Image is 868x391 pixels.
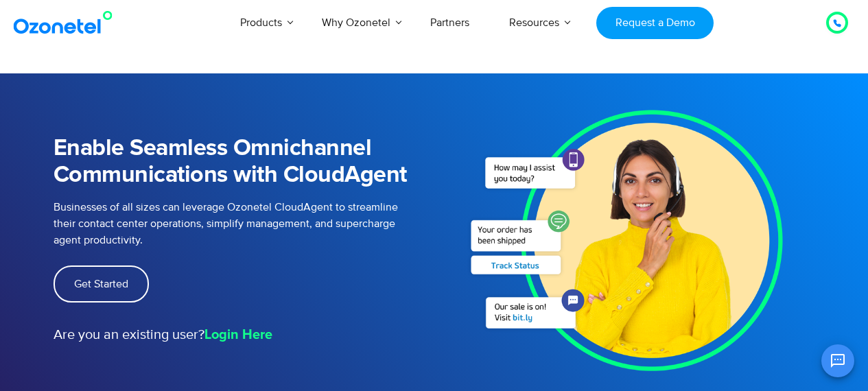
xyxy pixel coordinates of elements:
h1: Enable Seamless Omnichannel Communications with CloudAgent [54,135,414,189]
a: Get Started [54,265,149,303]
p: Are you an existing user? [54,324,414,345]
button: Open chat [821,344,854,377]
span: Get Started [74,279,128,289]
p: Businesses of all sizes can leverage Ozonetel CloudAgent to streamline their contact center opera... [54,199,414,248]
strong: Login Here [204,328,272,342]
a: Request a Demo [596,7,714,39]
a: Login Here [204,324,272,345]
